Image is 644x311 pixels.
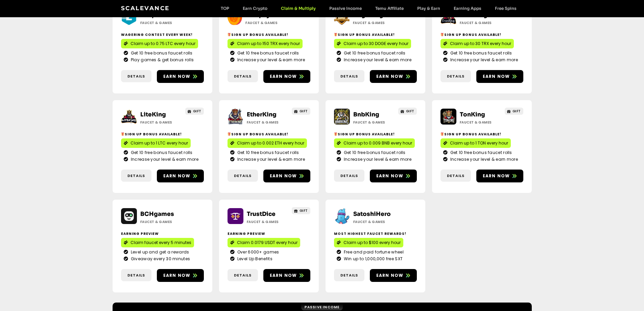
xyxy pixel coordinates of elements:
a: Earning Apps [447,6,488,11]
span: Increase your level & earn more [129,156,198,162]
a: Details [334,70,364,83]
img: 🎁 [121,132,124,136]
span: Details [447,73,464,79]
span: Increase your level & earn more [449,156,518,162]
span: Get 10 free bonus faucet rolls [236,50,299,56]
a: Temu Affiliate [368,6,410,11]
span: Earn now [376,173,404,179]
span: Increase your level & earn more [236,156,305,162]
span: GIFT [193,109,201,114]
h2: Faucet & Games [353,20,395,25]
span: Claim up to 0.75 LTC every hour [130,41,195,47]
a: Earn now [157,170,204,182]
span: Earn now [376,272,404,279]
a: TOP [214,6,236,11]
img: 🎁 [228,33,231,36]
h2: Faucet & Games [353,120,396,125]
span: GIFT [300,109,308,114]
a: BCHgames [140,210,174,218]
span: Details [234,73,252,79]
span: Earn now [376,73,404,80]
h2: Sign Up Bonus Available! [228,32,310,37]
span: Play games & get bonus rolls [129,57,194,63]
a: Earn now [263,269,310,282]
h2: Faucet & Games [140,120,183,125]
span: Earn now [163,173,191,179]
span: Passive Income [305,305,340,310]
span: GIFT [406,109,414,114]
span: Increase your level & earn more [236,57,305,63]
span: Get 10 free bonus faucet rolls [129,150,193,156]
a: EtherKing [247,111,277,118]
a: Details [228,170,258,182]
a: Claim up to 0.009 BNB every hour [334,138,415,148]
span: Details [234,272,252,278]
a: Free Spins [488,6,523,11]
h2: Sign Up Bonus Available! [440,132,523,137]
span: Earn now [270,173,297,179]
a: Details [121,170,151,182]
span: Giveaway every 30 minutes [129,256,190,262]
h2: Sign Up Bonus Available! [121,132,204,137]
a: Claim & Multiply [274,6,323,11]
a: GIFT [185,108,204,115]
h2: Faucet & Games [460,120,502,125]
span: Earn now [483,173,510,179]
a: Earn now [476,170,523,182]
span: Earn now [163,272,191,279]
span: Get 10 free bonus faucet rolls [342,150,406,156]
h2: Wagering contest every week! [121,32,204,37]
a: Claim up to 150 TRX every hour [228,39,303,48]
a: TonKing [460,111,485,118]
span: Get 10 free bonus faucet rolls [449,150,512,156]
span: Earn now [270,272,297,279]
h2: Faucet & Games [247,120,289,125]
a: Earn now [263,70,310,83]
span: GIFT [512,109,521,114]
a: Details [334,170,364,182]
span: Get 10 free bonus faucet rolls [449,50,512,56]
a: Claim up to 30 TRX every hour [440,39,514,48]
a: BnbKing [353,111,379,118]
span: Details [127,173,145,179]
a: Details [121,269,151,282]
span: Claim up to 1 LTC every hour [130,140,188,146]
a: Scalevance [121,5,170,12]
nav: Menu [214,6,523,11]
h2: Faucet & Games [247,219,289,224]
span: Claim 0.0179 USDT every hour [237,240,297,246]
h2: Sign Up Bonus Available! [334,132,417,137]
a: Earn Crypto [236,6,274,11]
span: Details [234,173,252,179]
a: Claim up to $100 every hour [334,238,403,247]
span: Increase your level & earn more [342,156,411,162]
h2: Sign Up Bonus Available! [440,32,523,37]
a: Earn now [157,269,204,282]
a: Play & Earn [410,6,447,11]
a: LiteKing [140,111,166,118]
a: Claim up to 0.002 ETH every hour [228,138,307,148]
a: Earn now [157,70,204,83]
a: GIFT [292,207,310,214]
h2: Faucet & Games [140,20,183,25]
span: Claim up to 30 DOGE every hour [343,41,408,47]
span: Claim up to 30 TRX every hour [450,41,511,47]
a: Details [440,170,471,182]
h2: Faucet & Games [353,219,396,224]
a: Earn now [370,70,417,83]
h2: Earning Preview [121,231,204,236]
a: SatoshiHero [353,210,391,218]
a: Earn now [263,170,310,182]
span: Details [340,272,358,278]
span: Earn now [270,73,297,80]
span: Details [340,173,358,179]
img: 🎁 [334,132,337,136]
a: Earn now [370,170,417,182]
img: 🎁 [440,132,444,136]
a: Earn now [476,70,523,83]
span: Earn now [483,73,510,80]
h2: Earning Preview [228,231,310,236]
a: Claim up to 1 TON every hour [440,138,511,148]
span: Claim up to $100 every hour [343,240,401,246]
h2: Faucet & Games [460,20,502,25]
